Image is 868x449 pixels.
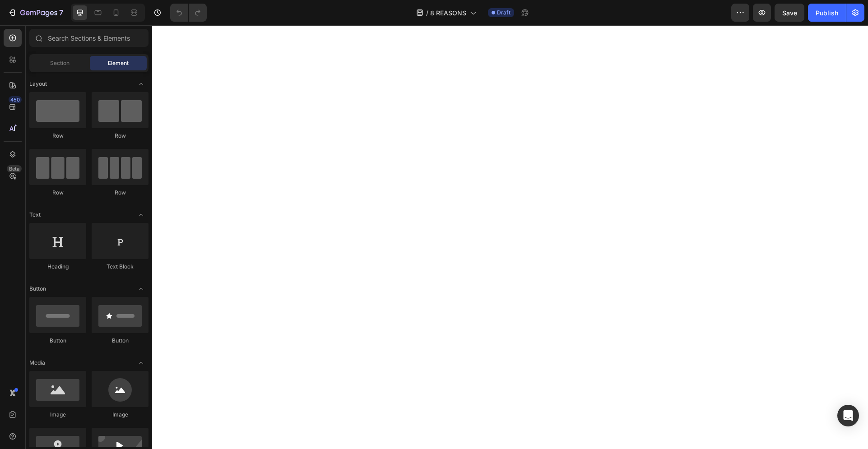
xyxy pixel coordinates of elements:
[29,211,41,219] span: Text
[7,165,22,172] div: Beta
[775,4,804,22] button: Save
[29,337,86,345] div: Button
[50,59,70,67] span: Section
[92,189,149,197] div: Row
[59,7,63,18] p: 7
[29,263,86,271] div: Heading
[426,8,428,18] span: /
[29,29,149,47] input: Search Sections & Elements
[4,4,67,22] button: 7
[29,189,86,197] div: Row
[134,356,149,370] span: Toggle open
[837,405,859,426] div: Open Intercom Messenger
[152,25,868,449] iframe: Design area
[29,132,86,140] div: Row
[497,9,511,17] span: Draft
[29,80,47,88] span: Layout
[134,208,149,222] span: Toggle open
[808,4,846,22] button: Publish
[92,263,149,271] div: Text Block
[92,411,149,419] div: Image
[29,411,86,419] div: Image
[29,285,46,293] span: Button
[430,8,466,18] span: 8 REASONS
[92,132,149,140] div: Row
[816,8,838,18] div: Publish
[170,4,207,22] div: Undo/Redo
[9,96,22,103] div: 450
[134,77,149,91] span: Toggle open
[29,359,45,367] span: Media
[782,9,797,17] span: Save
[92,337,149,345] div: Button
[134,282,149,296] span: Toggle open
[108,59,129,67] span: Element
